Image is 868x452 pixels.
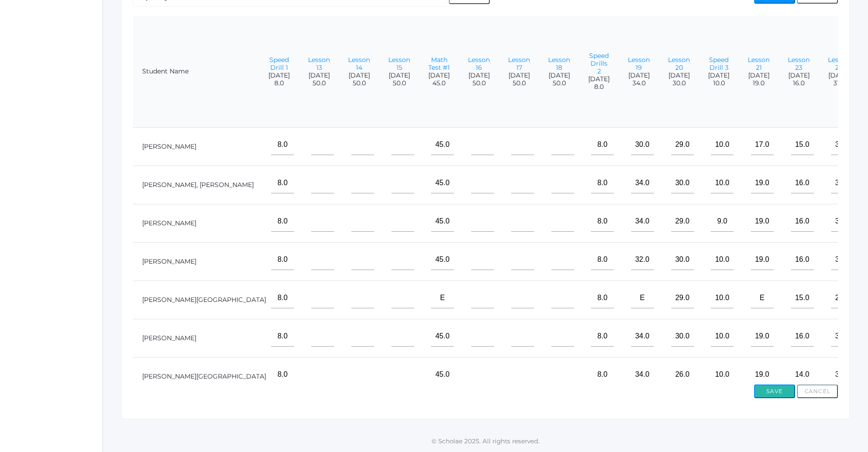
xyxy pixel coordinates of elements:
a: Lesson 19 [628,56,650,72]
span: 10.0 [708,79,729,87]
a: [PERSON_NAME] [142,257,196,265]
span: [DATE] [828,72,850,79]
a: Lesson 16 [468,56,490,72]
a: Lesson 17 [508,56,530,72]
span: [DATE] [388,72,410,79]
a: Math Test #1 [428,56,450,72]
span: 50.0 [348,79,370,87]
p: © Scholae 2025. All rights reserved. [103,436,868,446]
span: 8.0 [588,83,610,91]
span: [DATE] [748,72,770,79]
a: [PERSON_NAME] [142,334,196,342]
a: Speed Drills 2 [589,52,609,75]
a: [PERSON_NAME], [PERSON_NAME] [142,181,254,189]
a: [PERSON_NAME] [142,219,196,227]
a: Lesson 18 [548,56,570,72]
span: 50.0 [548,79,570,87]
a: [PERSON_NAME][GEOGRAPHIC_DATA] [142,372,266,380]
span: [DATE] [708,72,729,79]
span: [DATE] [348,72,370,79]
a: Lesson 23 [788,56,810,72]
span: [DATE] [268,72,290,79]
button: Save [754,384,795,398]
a: [PERSON_NAME][GEOGRAPHIC_DATA] [142,296,266,304]
a: Lesson 15 [388,56,410,72]
a: Lesson 14 [348,56,370,72]
span: 31.0 [828,79,850,87]
span: [DATE] [468,72,490,79]
span: [DATE] [628,72,650,79]
span: [DATE] [788,72,810,79]
span: [DATE] [668,72,690,79]
span: 50.0 [308,79,330,87]
span: 50.0 [508,79,530,87]
span: [DATE] [588,75,610,83]
a: [PERSON_NAME] [142,142,196,151]
a: Lesson 13 [308,56,330,72]
span: 8.0 [268,79,290,87]
span: 16.0 [788,79,810,87]
span: 30.0 [668,79,690,87]
span: [DATE] [428,72,450,79]
span: [DATE] [308,72,330,79]
span: [DATE] [548,72,570,79]
a: Lesson 22 [828,56,850,72]
span: 50.0 [388,79,410,87]
span: 50.0 [468,79,490,87]
button: Cancel [797,384,838,398]
span: 45.0 [428,79,450,87]
a: Speed Drill 3 [709,56,729,72]
th: Student Name [133,16,268,128]
a: Lesson 21 [748,56,770,72]
a: Speed Drill 1 [269,56,289,72]
span: [DATE] [508,72,530,79]
span: 19.0 [748,79,770,87]
a: Lesson 20 [668,56,690,72]
span: 34.0 [628,79,650,87]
